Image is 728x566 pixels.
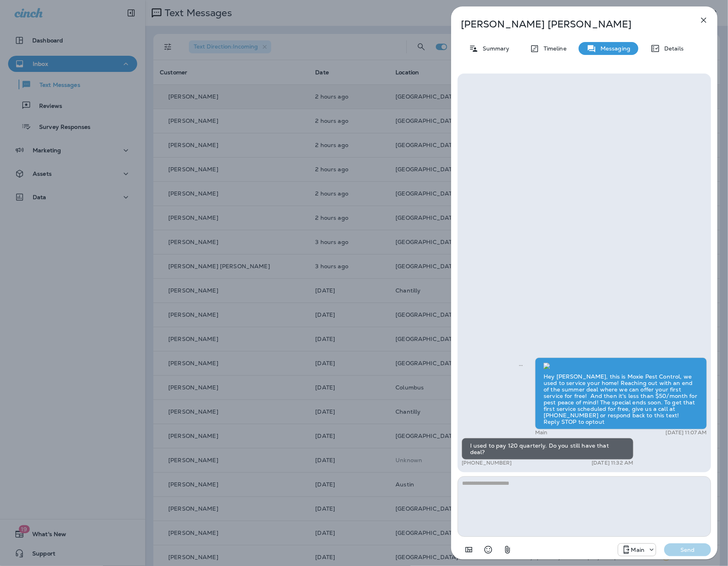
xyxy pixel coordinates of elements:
[631,547,645,553] p: Main
[535,358,707,429] div: Hey [PERSON_NAME], this is Moxie Pest Control, we used to service your home! Reaching out with an...
[461,19,681,30] p: [PERSON_NAME] [PERSON_NAME]
[592,460,633,466] p: [DATE] 11:32 AM
[462,460,512,466] p: [PHONE_NUMBER]
[596,45,630,52] p: Messaging
[461,542,477,558] button: Add in a premade template
[618,545,656,555] div: +1 (817) 482-3792
[660,45,684,52] p: Details
[544,363,550,369] img: twilio-download
[462,438,634,460] div: I used to pay 120 quarterly. Do you still have that deal?
[479,45,510,52] p: Summary
[666,429,707,436] p: [DATE] 11:07 AM
[535,429,548,436] p: Main
[540,45,567,52] p: Timeline
[519,361,523,368] span: Sent
[480,542,496,558] button: Select an emoji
